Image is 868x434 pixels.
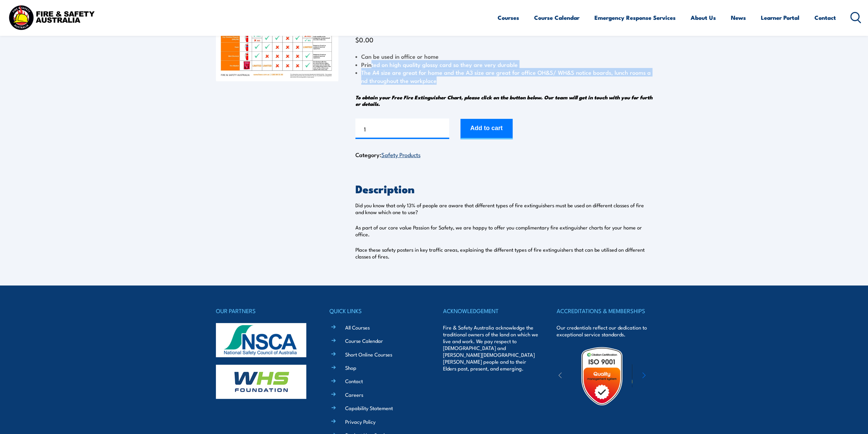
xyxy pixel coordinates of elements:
a: Short Online Courses [345,351,392,358]
p: Fire & Safety Australia acknowledge the traditional owners of the land on which we live and work.... [443,324,539,372]
a: Learner Portal [761,9,799,27]
li: Printed on high quality glossy card so they are very durable [355,60,652,68]
a: All Courses [345,324,370,331]
bdi: 0.00 [355,35,373,44]
a: Contact [814,9,836,27]
a: Course Calendar [534,9,579,27]
h4: ACKNOWLEDGEMENT [443,306,539,316]
a: Emergency Response Services [594,9,676,27]
span: $ [355,35,359,44]
h4: OUR PARTNERS [216,306,311,316]
h4: ACCREDITATIONS & MEMBERSHIPS [557,306,652,316]
input: Product quantity [355,118,449,139]
a: About Us [691,9,716,27]
img: whs-logo-footer [216,365,306,399]
li: Can be used in office or home [355,52,652,60]
a: Shop [345,364,356,371]
a: Careers [345,391,363,398]
img: nsca-logo-footer [216,323,306,357]
img: ewpa-logo [632,364,691,388]
a: Capability Statement [345,404,393,411]
a: Privacy Policy [345,418,376,425]
h4: QUICK LINKS [329,306,425,316]
p: Place these safety posters in key traffic areas, explaining the different types of fire extinguis... [355,246,652,260]
p: Our credentials reflect our dedication to exceptional service standards. [557,324,652,338]
em: To obtain your Free Fire Extinguisher Chart, please click on the button below. Our team will get ... [355,93,652,108]
p: Did you know that only 13% of people are aware that different types of fire extinguishers must be... [355,202,652,215]
p: As part of our core value Passion for Safety, we are happy to offer you complimentary fire exting... [355,224,652,238]
a: Course Calendar [345,337,383,344]
h2: Description [355,184,652,193]
a: Courses [498,9,519,27]
a: Safety Products [381,150,421,158]
span: Category: [355,150,421,159]
a: Contact [345,377,363,384]
button: Add to cart [460,119,513,139]
a: News [731,9,746,27]
img: Untitled design (19) [572,346,632,406]
li: The A4 size are great for home and the A3 size are great for office OH&S/ WH&S notice boards, lun... [355,68,652,84]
